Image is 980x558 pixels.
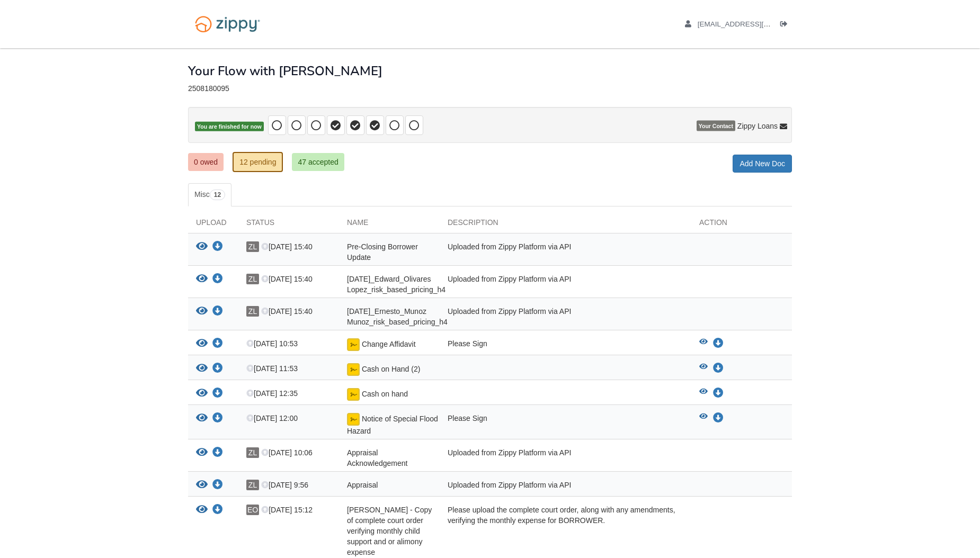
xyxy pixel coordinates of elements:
[246,306,259,317] span: ZL
[233,152,283,172] a: 12 pending
[212,415,223,423] a: Download Notice of Special Flood Hazard
[339,217,440,233] div: Name
[347,307,448,326] span: [DATE]_Ernesto_Munoz Munoz_risk_based_pricing_h4
[347,506,432,556] span: [PERSON_NAME] - Copy of complete court order verifying monthly child support and or alimony expense
[196,338,208,349] button: View Change Affidavit
[212,449,223,457] a: Download Appraisal Acknowledgement
[347,338,360,351] img: Document fully signed
[440,306,691,327] div: Uploaded from Zippy Platform via API
[212,308,223,316] a: Download 09-22-2025_Ernesto_Munoz Munoz_risk_based_pricing_h4
[246,274,259,284] span: ZL
[440,413,691,436] div: Please Sign
[737,121,778,131] span: Zippy Loans
[440,480,691,493] div: Uploaded from Zippy Platform via API
[780,20,792,31] a: Log out
[699,413,708,424] button: View Notice of Special Flood Hazard
[347,275,446,294] span: [DATE]_Edward_Olivares Lopez_risk_based_pricing_h4
[196,447,208,458] button: View Appraisal Acknowledgement
[261,275,313,283] span: [DATE] 15:40
[261,481,308,489] span: [DATE] 9:56
[246,414,298,422] span: [DATE] 12:00
[347,413,360,426] img: Document fully signed
[195,122,264,132] span: You are finished for now
[347,388,360,401] img: Document fully signed
[697,121,735,131] span: Your Contact
[196,306,208,317] button: View 09-22-2025_Ernesto_Munoz Munoz_risk_based_pricing_h4
[713,364,724,373] a: Download Cash on Hand (2)
[188,183,231,206] a: Misc
[212,481,223,490] a: Download Appraisal
[196,274,208,285] button: View 09-22-2025_Edward_Olivares Lopez_risk_based_pricing_h4
[362,365,421,373] span: Cash on Hand (2)
[246,389,298,398] span: [DATE] 12:35
[196,363,208,374] button: View Cash on Hand (2)
[212,506,223,515] a: Download Ernesto Munoz - Copy of complete court order verifying monthly child support and or alim...
[440,505,691,557] div: Please upload the complete court order, along with any amendments, verifying the monthly expense ...
[362,340,416,348] span: Change Affidavit
[246,480,259,490] span: ZL
[212,275,223,284] a: Download 09-22-2025_Edward_Olivares Lopez_risk_based_pricing_h4
[347,415,438,435] span: Notice of Special Flood Hazard
[733,155,792,173] a: Add New Doc
[292,153,344,171] a: 47 accepted
[713,414,724,422] a: Download Notice of Special Flood Hazard
[261,506,313,514] span: [DATE] 15:12
[246,339,298,348] span: [DATE] 10:53
[713,339,724,348] a: Download Change Affidavit
[246,364,298,373] span: [DATE] 11:53
[347,448,407,467] span: Appraisal Acknowledgement
[440,217,691,233] div: Description
[246,505,259,515] span: EO
[699,363,708,374] button: View Cash on Hand (2)
[440,447,691,469] div: Uploaded from Zippy Platform via API
[440,274,691,295] div: Uploaded from Zippy Platform via API
[699,338,708,349] button: View Change Affidavit
[188,64,382,78] h1: Your Flow with [PERSON_NAME]
[212,390,223,398] a: Download Cash on hand
[347,481,378,489] span: Appraisal
[261,307,313,316] span: [DATE] 15:40
[188,11,267,38] img: Logo
[196,505,208,516] button: View Ernesto Munoz - Copy of complete court order verifying monthly child support and or alimony ...
[196,480,208,491] button: View Appraisal
[685,20,819,31] a: edit profile
[196,241,208,253] button: View Pre-Closing Borrower Update
[713,389,724,398] a: Download Cash on hand
[440,338,691,352] div: Please Sign
[188,217,238,233] div: Upload
[188,84,792,93] div: 2508180095
[246,447,259,458] span: ZL
[347,242,418,262] span: Pre-Closing Borrower Update
[699,388,708,399] button: View Cash on hand
[238,217,339,233] div: Status
[440,241,691,263] div: Uploaded from Zippy Platform via API
[698,20,819,28] span: eolivares@blueleafresidential.com
[347,363,360,376] img: Document fully signed
[188,153,224,171] a: 0 owed
[212,243,223,251] a: Download Pre-Closing Borrower Update
[261,242,313,251] span: [DATE] 15:40
[196,413,208,424] button: View Notice of Special Flood Hazard
[212,340,223,348] a: Download Change Affidavit
[196,388,208,399] button: View Cash on hand
[261,448,313,457] span: [DATE] 10:06
[246,241,259,252] span: ZL
[691,217,792,233] div: Action
[362,390,408,398] span: Cash on hand
[212,365,223,373] a: Download Cash on Hand (2)
[210,190,225,200] span: 12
